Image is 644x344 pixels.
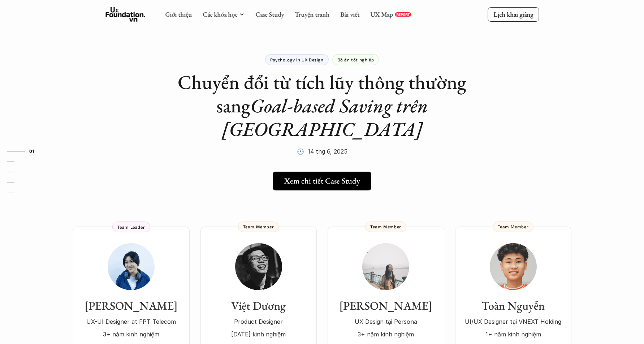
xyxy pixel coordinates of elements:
a: 01 [7,147,42,155]
p: UX Design tại Persona [335,316,437,327]
a: Xem chi tiết Case Study [273,172,371,190]
p: 3+ năm kinh nghiệm [80,329,182,340]
em: Goal-based Saving trên [GEOGRAPHIC_DATA] [222,93,432,142]
a: Các khóa học [203,10,237,18]
h1: Chuyển đổi từ tích lũy thông thường sang [178,70,467,141]
h3: [PERSON_NAME] [335,299,437,313]
a: Truyện tranh [295,10,329,18]
p: UX-UI Designer at FPT Telecom [80,316,182,327]
p: Psychology in UX Design [270,57,324,62]
a: REPORT [395,12,411,17]
h5: Xem chi tiết Case Study [284,176,360,186]
p: Đồ án tốt nghiệp [337,57,374,62]
p: [DATE] kinh nghiệm [208,329,310,340]
a: Lịch khai giảng [488,7,539,21]
p: Product Designer [208,316,310,327]
p: 1+ năm kinh nghiệm [462,329,564,340]
p: UI/UX Designer tại VNEXT Holding [462,316,564,327]
p: 🕔 14 thg 6, 2025 [297,146,347,157]
p: 3+ năm kinh nghiệm [335,329,437,340]
p: Team Member [243,224,274,229]
p: Team Leader [117,224,145,229]
h3: Việt Dương [208,299,310,313]
a: Bài viết [340,10,359,18]
h3: [PERSON_NAME] [80,299,182,313]
a: UX Map [370,10,393,18]
a: Giới thiệu [165,10,192,18]
a: Case Study [255,10,284,18]
strong: 01 [29,149,34,154]
h3: Toàn Nguyễn [462,299,564,313]
p: REPORT [396,12,410,17]
p: Team Member [370,224,401,229]
p: Lịch khai giảng [493,10,533,18]
p: Team Member [498,224,529,229]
